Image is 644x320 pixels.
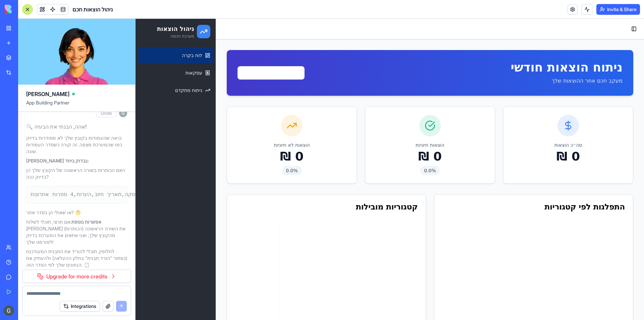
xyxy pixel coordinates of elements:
span: עסקאות [50,51,67,57]
span: לוח בקרה [47,33,67,40]
p: מערכת חכמה [21,15,59,20]
div: התפלגות לפי קטגוריות [307,184,489,192]
p: סה״כ הוצאות [419,123,447,130]
p: או שאולי הן בסדר אחר? 🤔 [26,209,127,216]
span: ניתוח מתקדם [40,68,67,75]
strong: [PERSON_NAME] נבדוק ביחד: [26,158,89,164]
a: Upgrade for more credits [22,270,131,283]
a: לוח בקרה [3,29,77,45]
a: ניתוח מתקדם [3,63,77,80]
h2: ניהול הוצאות [21,5,59,15]
p: הוצאות לא חיוניות [138,123,174,130]
p: מעקב חכם אחר ההוצאות שלך [375,58,487,66]
code: תאריך עסקה,שם בית העסק,קטגוריה,סכום חיוב,סוג עסקה,תאריך חיוב,הערות,4 ספרות אחרונות [31,192,271,198]
button: Integrations [60,301,100,312]
h2: 🔍 אהה, הבנתי את הבעיה! [26,123,127,131]
h1: ניתוח הוצאות חודשי [375,42,487,55]
span: [PERSON_NAME] [26,90,69,98]
p: ‏0 ‏₪ [138,131,174,144]
p: אם תרצי, תוכלי לשלוח [PERSON_NAME] את השורה הראשונה (הכותרות) מהקובץ שלך, ואני אתאים את המערכת בד... [26,219,127,245]
strong: אפשרות נוספת: [70,219,101,225]
span: 0.0 % [146,147,166,156]
img: logo [5,5,46,14]
a: עסקאות [3,46,77,62]
img: ACg8ocJh8S8KHPE7H5A_ovVCZxxrP21whCCW4hlpnAkGUnwonr4SGg=s96-c [3,305,14,316]
button: Undo [96,109,116,117]
button: Invite & Share [596,4,640,15]
img: ACg8ocJh8S8KHPE7H5A_ovVCZxxrP21whCCW4hlpnAkGUnwonr4SGg=s96-c [119,109,127,117]
span: ניהול הוצאות חכם [72,5,113,13]
div: קטגוריות מובילות [100,184,282,192]
span: App Building Partner [26,99,127,111]
p: נראה שהעמודות בקובץ שלך לא מסודרות בדיוק כמו שהמערכת מצפה. זה קורה כשסדר העמודות שונה. [26,135,127,155]
p: ‏0 ‏₪ [280,131,309,144]
span: 0.0 % [284,147,305,156]
p: האם הכותרות בשורה הראשונה של הקובץ שלך הן בדיוק ככה? [26,167,127,180]
p: הוצאות חיוניות [280,123,309,130]
p: לחלופין, תוכלי להוריד את התבנית המעודכנת (כפתור "הורד תבנית" בחלון ההעלאה) ולהעתיק את הנתונים שלך... [26,248,127,268]
p: ‏0 ‏₪ [419,131,447,144]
